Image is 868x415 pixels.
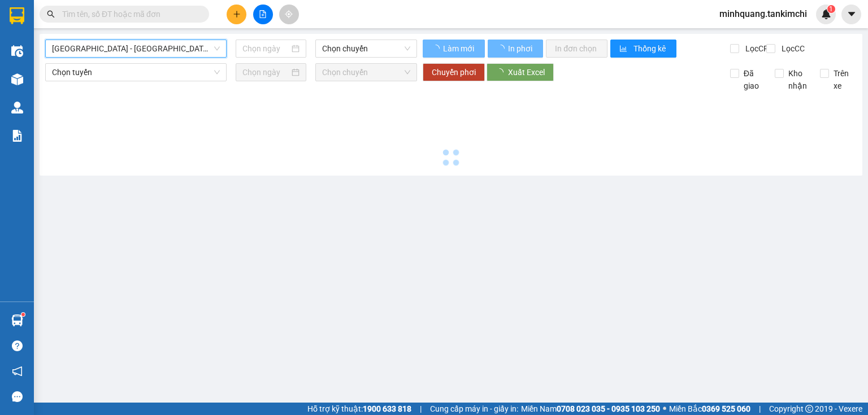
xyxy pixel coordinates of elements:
[52,40,220,57] span: Đà Nẵng - Hà Nội (Nước Ngầm)
[841,5,861,24] button: caret-down
[741,42,770,55] span: Lọc CR
[52,64,220,81] span: Chọn tuyến
[488,40,543,58] button: In phơi
[420,403,422,415] span: |
[821,9,831,19] img: icon-new-feature
[805,405,813,413] span: copyright
[322,40,411,57] span: Chọn chuyến
[12,366,23,377] span: notification
[21,313,25,316] sup: 1
[363,404,411,413] strong: 1900 633 818
[546,40,607,58] button: In đơn chọn
[11,45,23,57] img: warehouse-icon
[47,10,55,18] span: search
[633,42,667,55] span: Thống kê
[777,42,806,55] span: Lọc CC
[227,5,246,24] button: plus
[497,45,506,53] span: loading
[759,403,761,415] span: |
[259,10,267,18] span: file-add
[508,42,534,55] span: In phơi
[11,130,23,142] img: solution-icon
[242,66,289,78] input: Chọn ngày
[847,9,857,19] span: caret-down
[663,407,666,411] span: ⚪️
[829,67,857,92] span: Trên xe
[279,5,299,24] button: aim
[11,314,23,326] img: warehouse-icon
[253,5,273,24] button: file-add
[285,10,293,18] span: aim
[233,10,241,18] span: plus
[423,40,485,58] button: Làm mới
[619,45,629,54] span: bar-chart
[423,63,485,81] button: Chuyển phơi
[11,102,23,113] img: warehouse-icon
[12,391,23,402] span: message
[669,403,750,415] span: Miền Bắc
[62,8,196,20] input: Tìm tên, số ĐT hoặc mã đơn
[710,7,816,21] span: minhquang.tankimchi
[242,42,289,55] input: Chọn ngày
[610,40,676,58] button: bar-chartThống kê
[322,64,411,81] span: Chọn chuyến
[307,403,411,415] span: Hỗ trợ kỹ thuật:
[739,67,767,92] span: Đã giao
[702,404,750,413] strong: 0369 525 060
[827,5,835,13] sup: 1
[430,403,518,415] span: Cung cấp máy in - giấy in:
[521,403,660,415] span: Miền Nam
[557,404,660,413] strong: 0708 023 035 - 0935 103 250
[11,73,23,85] img: warehouse-icon
[487,63,554,81] button: Xuất Excel
[443,42,476,55] span: Làm mới
[432,45,441,53] span: loading
[829,5,833,13] span: 1
[784,67,811,92] span: Kho nhận
[12,340,23,351] span: question-circle
[10,7,24,24] img: logo-vxr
